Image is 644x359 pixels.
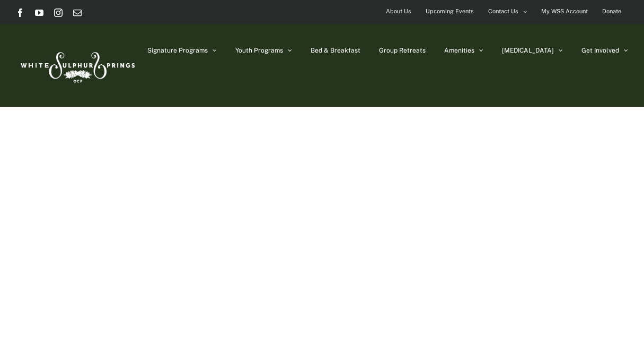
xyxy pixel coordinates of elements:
span: My WSS Account [541,4,588,19]
a: Facebook [16,8,24,17]
a: Get Involved [581,24,628,77]
span: Donate [602,4,621,19]
span: [MEDICAL_DATA] [502,47,554,54]
a: [MEDICAL_DATA] [502,24,563,77]
nav: Main Menu [147,24,628,77]
span: Amenities [444,47,474,54]
a: Amenities [444,24,483,77]
a: Youth Programs [235,24,292,77]
img: White Sulphur Springs Logo [16,40,138,90]
a: Instagram [54,8,63,17]
span: Bed & Breakfast [311,47,360,54]
span: Signature Programs [147,47,208,54]
span: About Us [386,4,411,19]
span: Group Retreats [379,47,426,54]
a: Email [73,8,82,17]
a: Signature Programs [147,24,217,77]
a: Bed & Breakfast [311,24,360,77]
span: Upcoming Events [426,4,474,19]
a: Group Retreats [379,24,426,77]
a: YouTube [35,8,43,17]
span: Contact Us [488,4,518,19]
span: Get Involved [581,47,619,54]
span: Youth Programs [235,47,283,54]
